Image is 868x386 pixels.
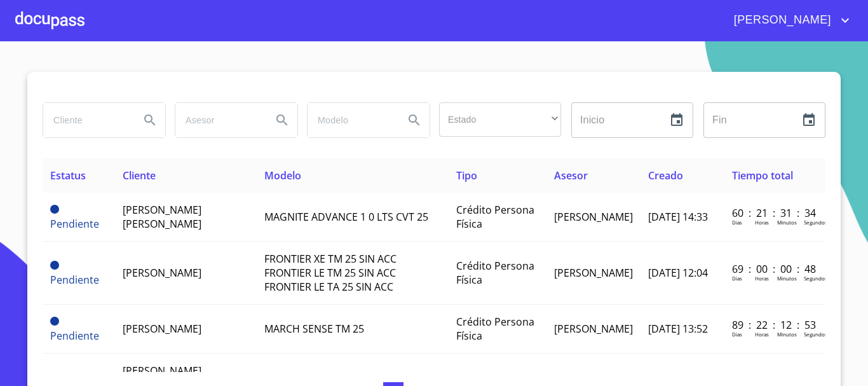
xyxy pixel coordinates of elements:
span: Modelo [264,169,301,183]
span: Asesor [554,169,588,183]
p: Dias [732,331,742,338]
p: Horas [755,219,769,226]
input: search [43,103,130,137]
span: [DATE] 13:52 [648,322,708,336]
span: Pendiente [50,217,99,231]
span: Creado [648,169,683,183]
span: [PERSON_NAME] [554,322,633,336]
span: Tiempo total [732,169,793,183]
span: Pendiente [50,273,99,287]
span: Crédito Persona Física [456,203,534,231]
p: Minutos [777,219,797,226]
p: Horas [755,331,769,338]
input: search [308,103,394,137]
p: Segundos [804,331,827,338]
p: Dias [732,219,742,226]
span: Pendiente [50,261,59,270]
span: MARCH SENSE TM 25 [264,322,364,336]
span: Tipo [456,169,477,183]
span: Estatus [50,169,86,183]
span: [PERSON_NAME] [554,266,633,280]
span: Crédito Persona Física [456,315,534,343]
p: Dias [732,275,742,282]
p: Segundos [804,219,827,226]
span: Pendiente [50,205,59,214]
p: 60 : 21 : 31 : 34 [732,206,818,220]
input: search [175,103,262,137]
div: ​ [439,102,561,137]
p: Segundos [804,275,827,282]
span: [PERSON_NAME] [554,210,633,224]
p: Minutos [777,331,797,338]
span: FRONTIER XE TM 25 SIN ACC FRONTIER LE TM 25 SIN ACC FRONTIER LE TA 25 SIN ACC [264,252,397,294]
span: Crédito Persona Física [456,259,534,287]
span: [PERSON_NAME] [123,266,201,280]
span: [DATE] 14:33 [648,210,708,224]
p: Minutos [777,275,797,282]
span: Pendiente [50,317,59,326]
span: Cliente [123,169,156,183]
span: MAGNITE ADVANCE 1 0 LTS CVT 25 [264,210,428,224]
button: Search [267,105,297,135]
span: [PERSON_NAME] [PERSON_NAME] [123,203,201,231]
span: [PERSON_NAME] [123,322,201,336]
button: account of current user [724,10,853,31]
span: Pendiente [50,329,99,343]
span: [DATE] 12:04 [648,266,708,280]
button: Search [135,105,165,135]
p: Horas [755,275,769,282]
span: [PERSON_NAME] [724,10,837,31]
p: 89 : 22 : 12 : 53 [732,318,818,332]
button: Search [399,105,430,135]
p: 69 : 00 : 00 : 48 [732,262,818,276]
